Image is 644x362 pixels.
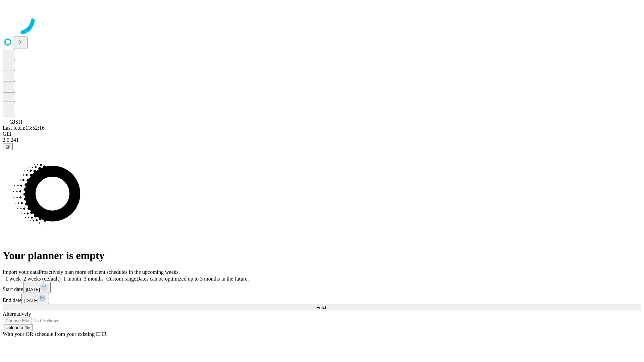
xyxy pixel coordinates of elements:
[3,249,641,262] h1: Your planner is empty
[3,137,641,143] div: 2.0.241
[5,144,10,149] span: @
[316,305,327,310] span: Fetch
[23,282,51,293] button: [DATE]
[26,287,40,292] span: [DATE]
[39,269,180,275] span: Proactively plan more efficient schedules in the upcoming weeks.
[3,282,641,293] div: Start date
[63,276,81,282] span: 1 month
[3,269,39,275] span: Import your data
[136,276,249,282] span: Dates can be optimized up to 3 months in the future.
[5,276,21,282] span: 1 week
[3,143,13,150] button: @
[9,119,22,125] span: GJSH
[84,276,104,282] span: 3 months
[21,293,49,304] button: [DATE]
[106,276,136,282] span: Custom range
[3,293,641,304] div: End date
[3,131,641,137] div: GEI
[3,324,33,331] button: Upload a file
[3,304,641,311] button: Fetch
[3,331,107,337] span: With your OR schedule from your existing EHR
[3,311,31,317] span: Alternatively
[24,298,38,303] span: [DATE]
[23,276,61,282] span: 2 weeks (default)
[3,125,45,131] span: Last fetch: 13:52:16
